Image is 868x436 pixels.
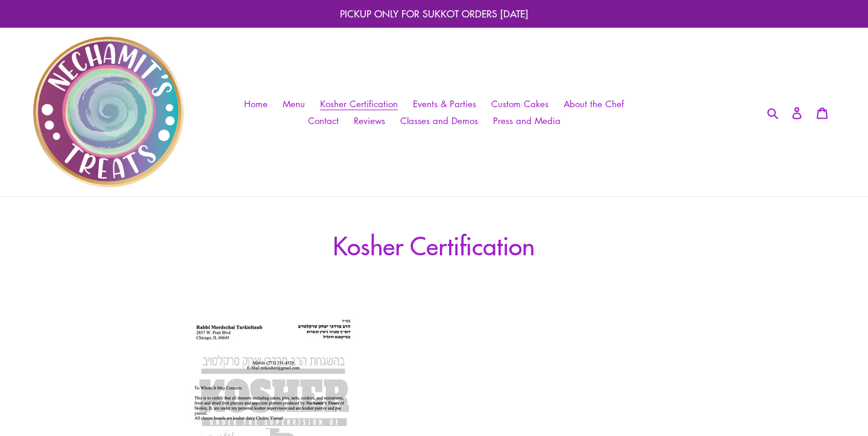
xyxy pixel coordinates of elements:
a: Contact [302,112,345,129]
span: About the Chef [564,98,624,110]
span: Reviews [354,114,385,127]
h1: Kosher Certification [162,230,706,260]
span: Custom Cakes [491,98,549,110]
span: Events & Parties [413,98,476,110]
a: Custom Cakes [485,95,555,113]
span: Kosher Certification [320,98,398,110]
span: Classes and Demos [400,114,478,127]
span: Menu [283,98,305,110]
a: Press and Media [487,112,567,129]
a: Home [238,95,274,113]
a: Reviews [348,112,391,129]
a: Menu [277,95,311,113]
a: Classes and Demos [394,112,484,129]
span: Home [244,98,268,110]
a: Kosher Certification [314,95,404,113]
img: Nechamit&#39;s Treats [33,37,184,187]
a: About the Chef [558,95,630,113]
span: Press and Media [493,114,561,127]
span: Contact [308,114,339,127]
a: Events & Parties [407,95,482,113]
